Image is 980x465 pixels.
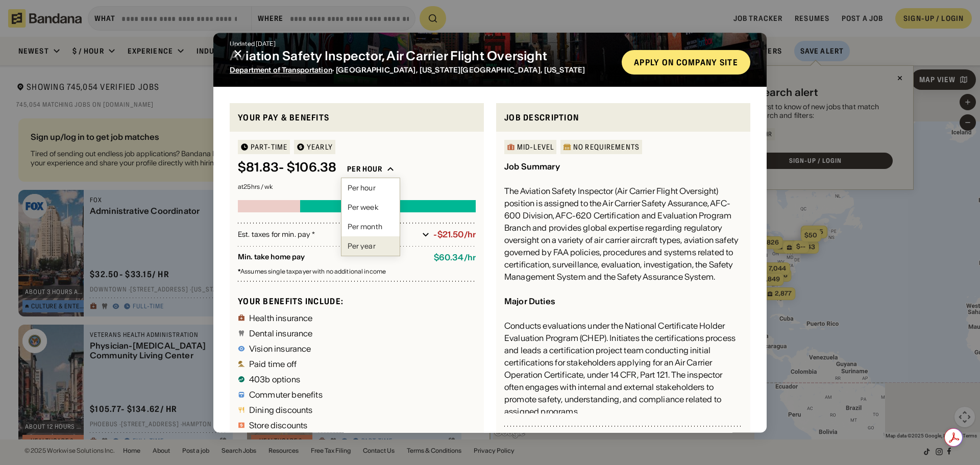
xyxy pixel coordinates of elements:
div: YEARLY [307,144,333,151]
div: Per month [348,224,394,231]
div: Job Summary [504,162,560,172]
div: Your pay & benefits [238,111,476,124]
div: Assumes single taxpayer with no additional income [238,269,476,275]
div: Your benefits include: [238,296,476,307]
div: Mid-Level [517,144,554,151]
div: at 25 hrs / wk [238,184,476,190]
div: Per hour [347,165,383,174]
div: Per year [348,243,394,250]
div: Min. take home pay [238,253,426,263]
div: Est. taxes for min. pay * [238,230,418,240]
div: Commuter benefits [249,390,323,399]
span: Department of Transportation [230,65,332,75]
div: Updated [DATE] [230,41,614,47]
div: Aviation Safety Inspector, Air Carrier Flight Oversight [230,49,614,64]
div: 403b options [249,375,300,383]
div: Dental insurance [249,329,313,337]
div: Apply on company site [634,58,738,66]
div: -$21.50/hr [433,230,476,240]
div: $ 60.34 / hr [434,253,476,263]
div: Dining discounts [249,406,313,414]
div: Part-time [251,144,287,151]
div: Major Duties [504,297,555,307]
div: Per hour [348,185,394,192]
div: Store discounts [249,421,307,429]
div: Job Description [504,111,742,124]
div: Per week [348,204,394,211]
div: Health insurance [249,314,313,322]
div: · [GEOGRAPHIC_DATA], [US_STATE][GEOGRAPHIC_DATA], [US_STATE] [230,66,614,75]
div: $ 81.83 - $106.38 [238,161,337,176]
div: No Requirements [573,144,640,151]
div: Vision insurance [249,345,311,353]
div: Paid time off [249,360,297,368]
